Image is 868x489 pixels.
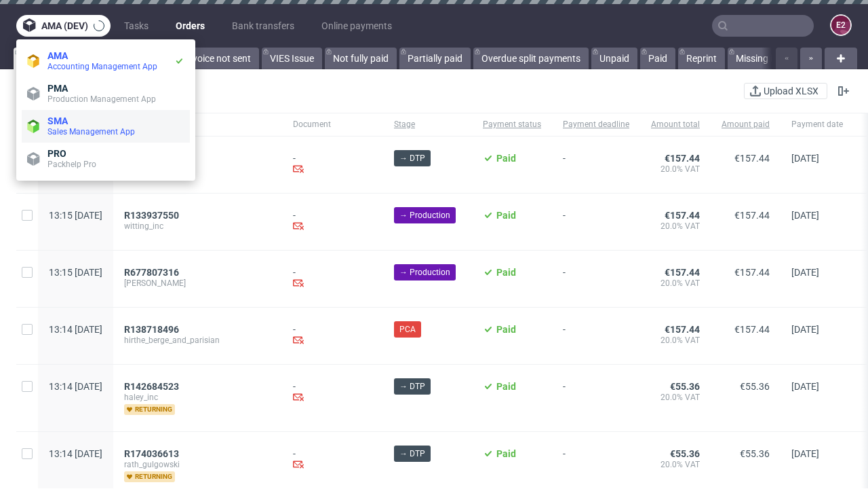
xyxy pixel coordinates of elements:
[124,381,179,392] span: R142684523
[563,210,629,234] span: -
[473,48,589,69] a: Overdue split payments
[496,324,516,335] span: Paid
[665,210,700,221] span: €157.44
[49,210,102,221] span: 13:15 [DATE]
[124,392,271,403] span: haley_inc
[483,119,541,130] span: Payment status
[563,119,629,130] span: Payment deadline
[496,210,516,221] span: Paid
[399,266,450,278] span: → Production
[124,210,182,221] a: R133937550
[124,471,175,482] span: returning
[831,16,850,35] figcaption: e2
[124,335,271,346] span: hirthe_berge_and_parisian
[791,267,819,278] span: [DATE]
[651,119,700,130] span: Amount total
[124,324,179,335] span: R138718496
[293,267,372,291] div: -
[49,381,102,392] span: 13:14 [DATE]
[116,15,157,37] a: Tasks
[734,210,770,221] span: €157.44
[791,448,819,459] span: [DATE]
[399,323,416,336] span: PCA
[47,50,68,61] span: AMA
[124,324,182,335] a: R138718496
[167,15,213,37] a: Orders
[124,119,271,130] span: Order ID
[791,381,819,392] span: [DATE]
[124,267,182,278] a: R677807316
[678,48,725,69] a: Reprint
[791,119,843,130] span: Payment date
[313,15,400,37] a: Online payments
[665,267,700,278] span: €157.44
[262,48,322,69] a: VIES Issue
[293,153,372,177] div: -
[399,380,425,393] span: → DTP
[496,153,516,164] span: Paid
[124,278,271,289] span: [PERSON_NAME]
[496,448,516,459] span: Paid
[124,221,271,232] span: witting_inc
[124,381,182,392] a: R142684523
[651,221,700,232] span: 20.0% VAT
[734,267,770,278] span: €157.44
[399,48,471,69] a: Partially paid
[124,164,271,175] span: waters_doyle
[791,153,819,164] span: [DATE]
[16,15,111,37] button: ama (dev)
[744,83,827,99] button: Upload XLSX
[22,143,190,175] a: PROPackhelp Pro
[176,48,259,69] a: Invoice not sent
[293,381,372,405] div: -
[591,48,637,69] a: Unpaid
[791,210,819,221] span: [DATE]
[224,15,302,37] a: Bank transfers
[124,404,175,415] span: returning
[651,335,700,346] span: 20.0% VAT
[124,459,271,470] span: rath_gulgowski
[399,152,425,164] span: → DTP
[740,448,770,459] span: €55.36
[670,381,700,392] span: €55.36
[563,381,629,415] span: -
[124,267,179,278] span: R677807316
[651,164,700,175] span: 20.0% VAT
[640,48,675,69] a: Paid
[651,392,700,403] span: 20.0% VAT
[728,48,808,69] a: Missing invoice
[124,448,179,459] span: R174036613
[399,448,425,460] span: → DTP
[49,448,102,459] span: 13:14 [DATE]
[47,62,157,71] span: Accounting Management App
[665,324,700,335] span: €157.44
[734,153,770,164] span: €157.44
[651,459,700,470] span: 20.0% VAT
[734,324,770,335] span: €157.44
[41,21,88,31] span: ama (dev)
[651,278,700,289] span: 20.0% VAT
[47,148,66,159] span: PRO
[740,381,770,392] span: €55.36
[761,86,821,96] span: Upload XLSX
[722,119,770,130] span: Amount paid
[665,153,700,164] span: €157.44
[124,210,179,221] span: R133937550
[293,210,372,234] div: -
[399,209,450,221] span: → Production
[22,110,190,143] a: SMASales Management App
[791,324,819,335] span: [DATE]
[496,267,516,278] span: Paid
[49,267,102,278] span: 13:15 [DATE]
[670,448,700,459] span: €55.36
[47,115,68,126] span: SMA
[325,48,397,69] a: Not fully paid
[47,160,96,169] span: Packhelp Pro
[563,267,629,291] span: -
[47,83,68,94] span: PMA
[563,153,629,177] span: -
[563,324,629,348] span: -
[47,94,156,104] span: Production Management App
[496,381,516,392] span: Paid
[563,448,629,482] span: -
